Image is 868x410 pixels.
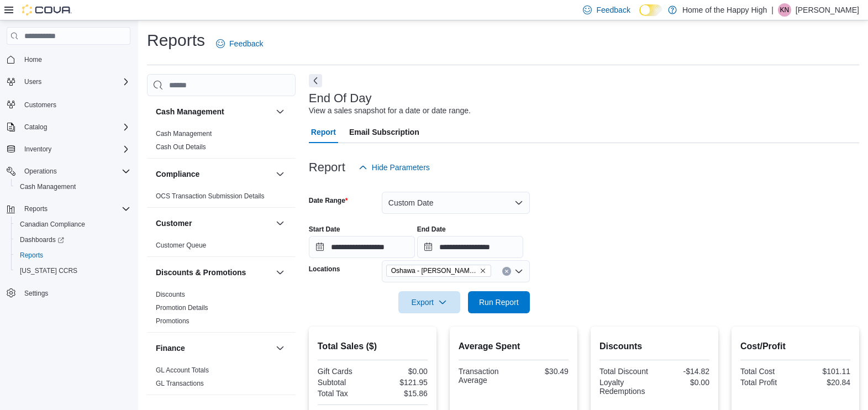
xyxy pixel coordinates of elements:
button: Finance [156,343,271,354]
button: Export [398,291,460,313]
span: Inventory [24,145,51,154]
h3: Compliance [156,169,199,180]
span: Export [405,291,454,313]
span: Customer Queue [156,241,206,250]
h2: Discounts [599,340,709,353]
span: Customers [20,97,130,111]
div: Transaction Average [459,367,512,385]
span: KN [780,3,790,17]
span: Cash Management [20,182,76,191]
button: [US_STATE] CCRS [11,263,135,278]
button: Run Report [468,291,530,313]
a: GL Account Totals [156,366,209,374]
a: OCS Transaction Submission Details [156,192,265,200]
button: Users [20,75,46,88]
button: Reports [20,202,52,215]
button: Reports [11,248,135,263]
div: Subtotal [318,378,371,387]
button: Customers [2,96,135,112]
h3: Discounts & Promotions [156,267,246,278]
a: Dashboards [11,232,135,248]
button: Customer [273,217,287,230]
button: Reports [2,201,135,217]
button: Compliance [156,169,271,180]
h3: Cash Management [156,106,224,117]
span: Settings [20,286,130,300]
div: $30.49 [515,367,569,376]
div: -$14.82 [656,367,709,376]
button: Inventory [2,141,135,157]
h3: Finance [156,343,185,354]
a: Discounts [156,291,185,298]
span: Feedback [229,38,263,49]
button: Operations [20,165,61,178]
a: Customers [20,98,61,112]
div: Kristi Nadalin [778,3,791,17]
h2: Average Spent [459,340,569,353]
div: $101.11 [797,367,850,376]
button: Custom Date [382,192,530,214]
a: Promotion Details [156,304,208,312]
input: Press the down key to open a popover containing a calendar. [417,236,523,258]
button: Cash Management [11,179,135,195]
a: GL Transactions [156,380,204,387]
a: Cash Management [15,180,80,193]
span: Inventory [20,143,130,156]
button: Compliance [273,167,287,181]
div: Cash Management [147,127,296,158]
button: Cash Management [273,105,287,118]
span: Operations [24,167,57,176]
span: Canadian Compliance [20,220,85,229]
label: Date Range [309,196,348,205]
span: Discounts [156,290,185,299]
span: Dashboards [15,233,130,246]
span: Promotion Details [156,303,208,312]
div: Gift Cards [318,367,371,376]
button: Home [2,51,135,67]
button: Canadian Compliance [11,217,135,232]
p: Home of the Happy High [682,3,767,17]
div: Total Profit [740,378,793,387]
span: GL Transactions [156,379,204,388]
span: Dark Mode [639,16,640,17]
div: $20.84 [797,378,850,387]
label: Locations [309,265,340,274]
h3: Customer [156,218,192,229]
div: $15.86 [375,389,428,398]
input: Dark Mode [639,4,662,16]
span: Customers [24,101,56,109]
span: Oshawa - [PERSON_NAME] St - Friendly Stranger [391,265,477,276]
span: Promotions [156,317,190,325]
div: Loyalty Redemptions [599,378,653,396]
a: Promotions [156,317,190,325]
span: Dashboards [20,235,64,244]
button: Customer [156,218,271,229]
h2: Total Sales ($) [318,340,428,353]
h2: Cost/Profit [740,340,850,353]
div: $121.95 [375,378,428,387]
button: Cash Management [156,106,271,117]
a: Home [20,53,46,66]
p: | [771,3,774,17]
span: Washington CCRS [15,264,130,277]
a: Dashboards [15,233,69,246]
a: Reports [15,249,48,262]
span: Operations [20,165,130,178]
a: Cash Out Details [156,143,206,151]
button: Clear input [502,267,511,276]
span: Reports [20,202,130,215]
div: View a sales snapshot for a date or date range. [309,105,471,117]
input: Press the down key to open a popover containing a calendar. [309,236,415,258]
button: Operations [2,164,135,179]
span: Oshawa - Gibb St - Friendly Stranger [386,265,491,277]
span: Hide Parameters [372,162,430,173]
span: Cash Management [15,180,130,193]
p: [PERSON_NAME] [796,3,859,17]
a: Customer Queue [156,241,206,249]
a: Cash Management [156,130,212,138]
label: Start Date [309,225,340,234]
h3: End Of Day [309,92,372,105]
button: Inventory [20,143,56,156]
span: Cash Out Details [156,143,206,151]
button: Users [2,74,135,90]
